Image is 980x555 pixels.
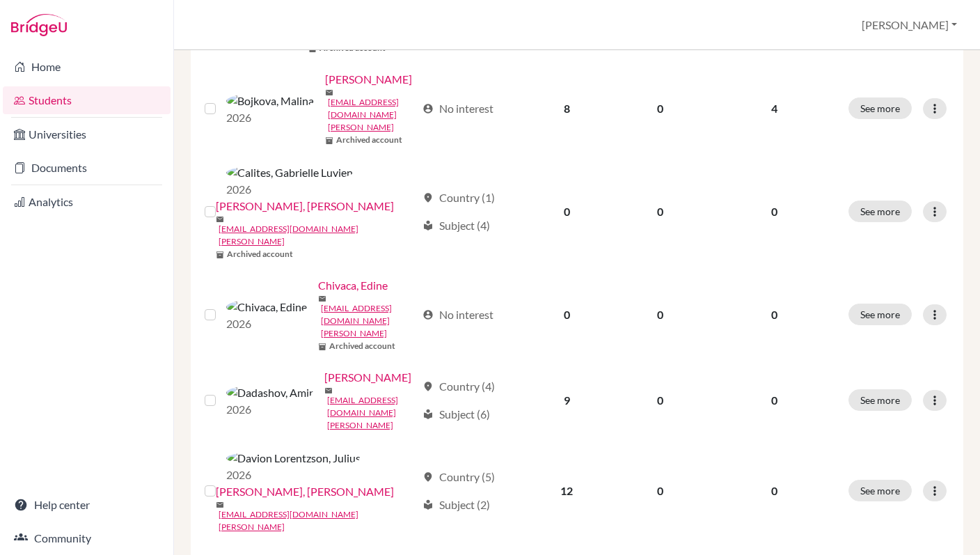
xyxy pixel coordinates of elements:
a: [PERSON_NAME] [324,369,411,386]
span: account_circle [422,103,434,114]
a: Universities [3,120,171,148]
p: 2026 [226,401,313,418]
span: inventory_2 [325,136,333,145]
div: Subject (6) [422,406,490,423]
img: Bridge-U [11,14,67,36]
span: inventory_2 [308,45,317,53]
img: Davion Lorentzson, Julius [226,450,361,467]
a: [EMAIL_ADDRESS][DOMAIN_NAME][PERSON_NAME] [327,394,417,432]
span: location_on [422,381,434,392]
span: local_library [422,499,434,510]
a: Analytics [3,188,171,216]
a: Documents [3,154,171,182]
td: 0 [612,269,709,361]
p: 0 [717,203,832,220]
span: mail [216,215,224,224]
a: Students [3,86,171,114]
p: 0 [717,392,832,409]
div: No interest [422,306,493,323]
a: [EMAIL_ADDRESS][DOMAIN_NAME][PERSON_NAME] [321,302,417,340]
span: inventory_2 [318,343,326,351]
img: Chivaca, Edine [226,299,307,315]
p: 4 [717,100,832,117]
a: Community [3,524,171,552]
p: 0 [717,483,832,499]
a: Home [3,53,171,81]
td: 9 [521,361,612,440]
td: 0 [612,155,709,269]
a: [PERSON_NAME] [325,71,412,88]
span: local_library [422,409,434,420]
button: See more [848,97,912,119]
p: 2026 [226,109,314,126]
span: mail [318,295,326,303]
b: Archived account [336,134,402,146]
a: [PERSON_NAME], [PERSON_NAME] [216,198,394,214]
a: Help center [3,491,171,519]
div: Country (4) [422,378,495,395]
button: See more [848,201,912,222]
td: 0 [612,63,709,155]
span: account_circle [422,309,434,320]
a: [EMAIL_ADDRESS][DOMAIN_NAME][PERSON_NAME] [219,223,417,248]
button: [PERSON_NAME] [855,12,963,38]
div: Country (5) [422,469,495,485]
a: [EMAIL_ADDRESS][DOMAIN_NAME][PERSON_NAME] [328,96,417,134]
img: Dadashov, Amir [226,384,313,401]
p: 0 [717,306,832,323]
span: location_on [422,471,434,483]
a: Chivaca, Edine [318,277,388,294]
span: mail [324,386,333,395]
a: [EMAIL_ADDRESS][DOMAIN_NAME][PERSON_NAME] [219,508,417,533]
span: inventory_2 [216,251,224,259]
b: Archived account [329,340,395,352]
b: Archived account [227,248,293,260]
td: 0 [612,440,709,542]
p: 2026 [226,181,353,198]
td: 0 [521,269,612,361]
td: 12 [521,440,612,542]
div: Country (1) [422,189,495,206]
span: mail [325,88,333,97]
span: mail [216,501,224,509]
button: See more [848,389,912,411]
img: Bojkova, Malina [226,93,314,109]
p: 2026 [226,467,361,483]
span: local_library [422,220,434,231]
div: Subject (2) [422,497,490,513]
button: See more [848,480,912,501]
span: location_on [422,192,434,203]
p: 2026 [226,315,307,332]
button: See more [848,304,912,325]
td: 8 [521,63,612,155]
td: 0 [612,361,709,440]
td: 0 [521,155,612,269]
div: Subject (4) [422,217,490,234]
a: [PERSON_NAME], [PERSON_NAME] [216,483,394,500]
img: Calites, Gabrielle Luvien [226,164,353,181]
div: No interest [422,100,493,117]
